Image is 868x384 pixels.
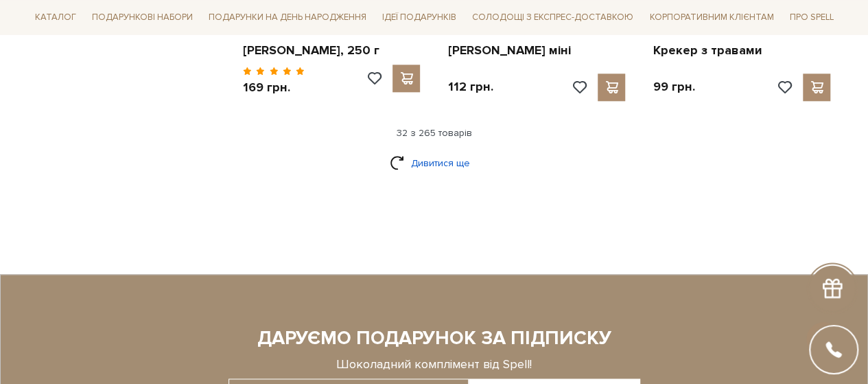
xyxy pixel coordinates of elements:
a: Крекер з травами [653,43,830,58]
span: Подарункові набори [86,7,198,28]
p: 99 грн. [653,79,694,95]
div: 32 з 265 товарів [24,127,845,139]
p: 169 грн. [243,80,305,95]
a: [PERSON_NAME] міні [447,43,625,58]
span: Каталог [30,7,82,28]
a: Корпоративним клієнтам [644,5,779,29]
p: 112 грн. [447,79,493,95]
a: Солодощі з експрес-доставкою [467,5,639,29]
a: Дивитися ще [390,151,479,175]
a: [PERSON_NAME], 250 г [243,43,421,58]
span: Про Spell [784,7,838,28]
span: Подарунки на День народження [203,7,372,28]
span: Ідеї подарунків [377,7,462,28]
